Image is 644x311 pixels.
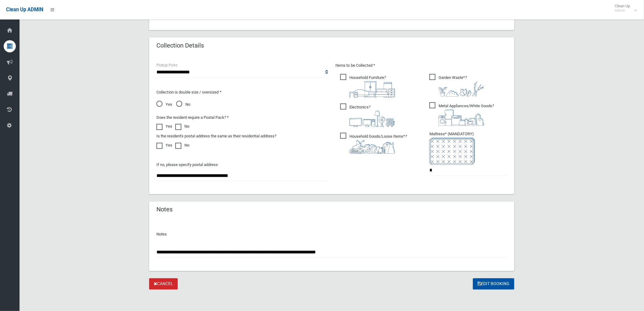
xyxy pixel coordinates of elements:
[156,161,218,168] label: If no, please specify postal address
[149,40,211,51] header: Collection Details
[149,278,178,290] a: Cancel
[156,114,229,121] label: Does the resident require a Postal Pack? *
[156,101,172,108] span: Yes
[439,81,484,97] img: 4fd8a5c772b2c999c83690221e5242e0.png
[156,133,276,140] label: Is the resident's postal address the same as their residential address?
[349,81,395,98] img: aa9efdbe659d29b613fca23ba79d85cb.png
[349,111,395,127] img: 394712a680b73dbc3d2a6a3a7ffe5a07.png
[473,278,514,290] button: Edit Booking
[176,101,190,108] span: No
[340,74,395,98] span: Household Furniture
[340,104,395,127] span: Electronics
[175,123,189,130] label: No
[349,134,407,154] i: ?
[429,138,475,165] img: e7408bece873d2c1783593a074e5cb2f.png
[349,75,395,98] i: ?
[429,74,484,97] span: Garden Waste*
[335,62,507,69] p: Items to be Collected *
[429,132,507,165] span: Mattress* (MANDATORY)
[439,75,484,97] i: ?
[156,231,507,238] p: Notes
[429,102,494,126] span: Metal Appliances/White Goods
[439,110,484,126] img: 36c1b0289cb1767239cdd3de9e694f19.png
[612,4,636,13] span: Clean Up
[149,204,180,216] header: Notes
[349,140,395,154] img: b13cc3517677393f34c0a387616ef184.png
[439,104,494,126] i: ?
[156,89,328,96] p: Collection is double size / oversized *
[615,8,630,13] small: Admin
[340,133,407,154] span: Household Goods/Loose Items*
[349,105,395,127] i: ?
[156,123,172,130] label: Yes
[6,7,43,12] span: Clean Up ADMIN
[175,142,189,149] label: No
[156,142,172,149] label: Yes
